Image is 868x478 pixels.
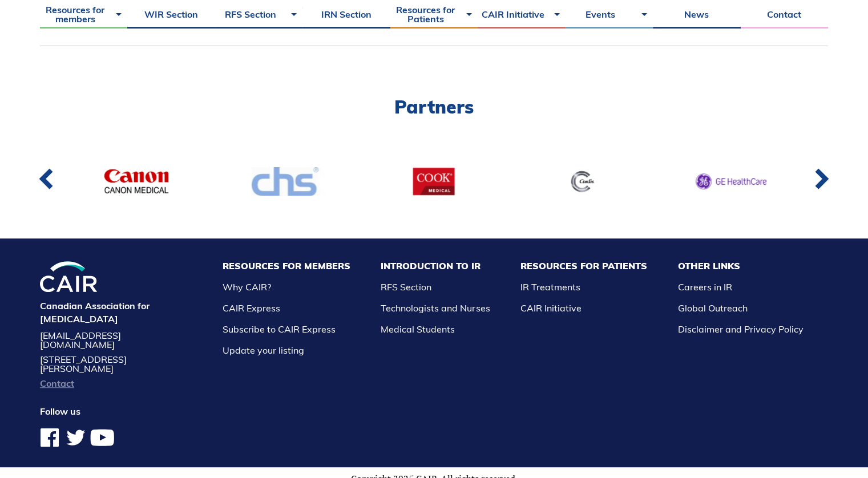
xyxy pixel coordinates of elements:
[40,355,192,373] address: [STREET_ADDRESS][PERSON_NAME]
[223,323,336,335] a: Subscribe to CAIR Express
[223,345,304,356] a: Update your listing
[381,281,431,293] a: RFS Section
[40,405,192,418] h4: Follow us
[677,281,732,293] a: Careers in IR
[223,281,271,293] a: Why CAIR?
[40,98,828,116] h2: Partners
[520,281,580,293] a: IR Treatments
[381,302,490,314] a: Technologists and Nurses
[40,331,192,349] a: [EMAIL_ADDRESS][DOMAIN_NAME]
[520,302,582,314] a: CAIR Initiative
[40,379,192,388] a: Contact
[677,323,803,335] a: Disclaimer and Privacy Policy
[381,323,455,335] a: Medical Students
[40,299,192,325] h4: Canadian Association for [MEDICAL_DATA]
[677,302,747,314] a: Global Outreach
[40,261,97,293] img: CIRA
[223,302,280,314] a: CAIR Express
